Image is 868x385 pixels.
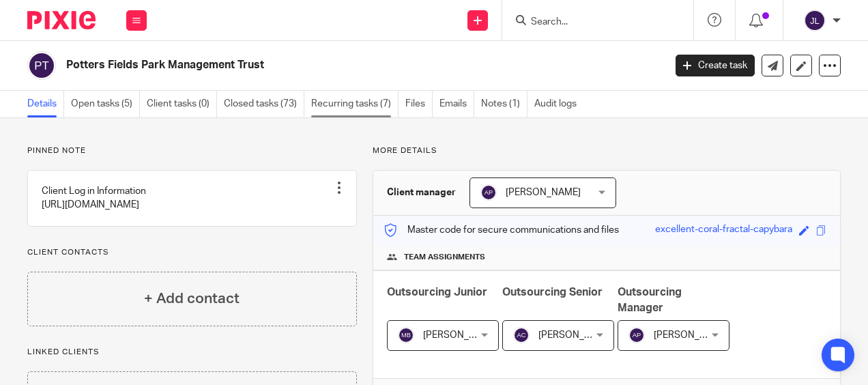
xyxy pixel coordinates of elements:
[654,330,729,340] span: [PERSON_NAME]
[71,91,140,117] a: Open tasks (5)
[373,145,841,156] p: More details
[618,287,682,313] span: Outsourcing Manager
[481,91,527,117] a: Notes (1)
[506,188,581,197] span: [PERSON_NAME]
[534,91,583,117] a: Audit logs
[398,327,414,343] img: svg%3E
[628,327,645,343] img: svg%3E
[538,330,613,340] span: [PERSON_NAME]
[311,91,399,117] a: Recurring tasks (7)
[27,91,64,117] a: Details
[384,223,619,237] p: Master code for secure communications and files
[144,288,240,309] h4: + Add contact
[27,145,357,156] p: Pinned note
[676,55,755,76] a: Create task
[530,16,652,29] input: Search
[513,327,530,343] img: svg%3E
[423,330,498,340] span: [PERSON_NAME]
[480,184,497,201] img: svg%3E
[224,91,304,117] a: Closed tasks (73)
[66,58,537,72] h2: Potters Fields Park Management Trust
[655,223,792,238] div: excellent-coral-fractal-capybara
[804,10,826,31] img: svg%3E
[502,287,603,298] span: Outsourcing Senior
[387,186,456,199] h3: Client manager
[439,91,474,117] a: Emails
[405,91,433,117] a: Files
[27,247,357,258] p: Client contacts
[27,347,357,358] p: Linked clients
[387,287,487,298] span: Outsourcing Junior
[147,91,217,117] a: Client tasks (0)
[404,252,485,263] span: Team assignments
[27,51,56,80] img: svg%3E
[27,11,96,29] img: Pixie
